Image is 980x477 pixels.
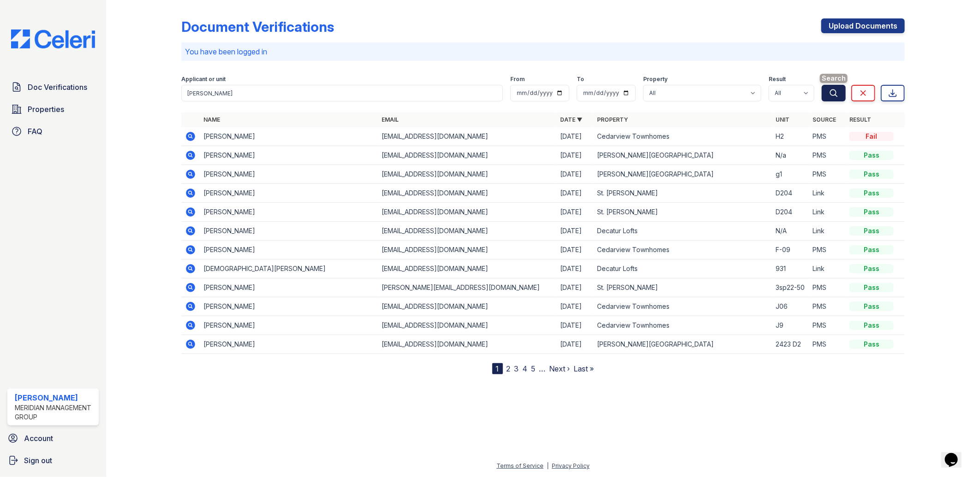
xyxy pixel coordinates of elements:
iframe: chat widget [941,440,971,468]
td: Cedarview Townhomes [593,241,772,259]
td: Cedarview Townhomes [593,297,772,316]
span: … [539,363,546,374]
td: D204 [772,184,809,203]
td: N/A [772,222,809,241]
label: From [510,76,525,83]
div: [PERSON_NAME] [15,392,95,403]
label: To [577,76,584,83]
span: Account [24,433,53,444]
div: Pass [849,321,894,330]
a: 4 [523,364,528,373]
span: Sign out [24,455,52,466]
td: [DATE] [556,222,593,241]
td: [DATE] [556,146,593,165]
td: g1 [772,165,809,184]
a: Terms of Service [496,462,544,469]
td: [DATE] [556,335,593,354]
a: FAQ [7,122,99,141]
div: Pass [849,151,894,160]
td: Link [809,184,846,203]
td: [PERSON_NAME] [200,127,378,146]
td: [DATE] [556,165,593,184]
span: Properties [28,104,64,115]
div: Pass [849,264,894,273]
td: [PERSON_NAME] [200,316,378,335]
a: 2 [507,364,511,373]
a: Result [849,116,871,123]
div: Document Verifications [181,18,334,35]
a: Email [382,116,399,123]
a: Privacy Policy [552,462,590,469]
td: Link [809,203,846,222]
td: [PERSON_NAME] [200,278,378,297]
td: PMS [809,297,846,316]
a: Property [597,116,628,123]
a: Upload Documents [821,18,905,33]
td: J06 [772,297,809,316]
td: 931 [772,259,809,278]
td: [PERSON_NAME][GEOGRAPHIC_DATA] [593,165,772,184]
td: [PERSON_NAME] [200,297,378,316]
span: FAQ [28,126,42,137]
a: Sign out [4,451,102,470]
div: Meridian Management Group [15,403,95,422]
div: Pass [849,188,894,198]
td: [DATE] [556,259,593,278]
a: Doc Verifications [7,78,99,96]
div: Pass [849,207,894,217]
td: [DATE] [556,203,593,222]
td: [DATE] [556,184,593,203]
td: St. [PERSON_NAME] [593,184,772,203]
td: [EMAIL_ADDRESS][DOMAIN_NAME] [378,222,557,241]
td: PMS [809,241,846,259]
td: 2423 D2 [772,335,809,354]
td: [PERSON_NAME] [200,335,378,354]
td: [PERSON_NAME] [200,146,378,165]
td: [DATE] [556,241,593,259]
button: Search [822,85,846,101]
td: PMS [809,278,846,297]
td: [DATE] [556,278,593,297]
td: St. [PERSON_NAME] [593,203,772,222]
td: [DATE] [556,316,593,335]
td: [PERSON_NAME][EMAIL_ADDRESS][DOMAIN_NAME] [378,278,557,297]
td: [EMAIL_ADDRESS][DOMAIN_NAME] [378,203,557,222]
a: Next › [550,364,570,373]
div: Pass [849,340,894,349]
label: Result [769,76,786,83]
td: [EMAIL_ADDRESS][DOMAIN_NAME] [378,127,557,146]
a: Unit [776,116,789,123]
a: Source [813,116,836,123]
td: D204 [772,203,809,222]
a: Name [203,116,220,123]
span: Search [820,74,848,83]
span: Doc Verifications [28,82,87,93]
p: You have been logged in [185,46,902,57]
a: Date ▼ [560,116,582,123]
td: F-09 [772,241,809,259]
div: 1 [492,363,503,374]
div: Pass [849,245,894,254]
td: [DEMOGRAPHIC_DATA][PERSON_NAME] [200,259,378,278]
td: [DATE] [556,297,593,316]
td: Link [809,259,846,278]
div: Fail [849,132,894,141]
td: [EMAIL_ADDRESS][DOMAIN_NAME] [378,146,557,165]
td: [PERSON_NAME] [200,241,378,259]
td: [EMAIL_ADDRESS][DOMAIN_NAME] [378,297,557,316]
td: PMS [809,127,846,146]
td: [PERSON_NAME] [200,165,378,184]
td: [PERSON_NAME] [200,184,378,203]
td: N/a [772,146,809,165]
div: Pass [849,283,894,292]
td: [EMAIL_ADDRESS][DOMAIN_NAME] [378,165,557,184]
td: Cedarview Townhomes [593,127,772,146]
td: [EMAIL_ADDRESS][DOMAIN_NAME] [378,184,557,203]
a: Account [4,429,102,448]
a: Last » [574,364,594,373]
a: Properties [7,100,99,118]
td: [EMAIL_ADDRESS][DOMAIN_NAME] [378,316,557,335]
td: PMS [809,165,846,184]
td: PMS [809,316,846,335]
